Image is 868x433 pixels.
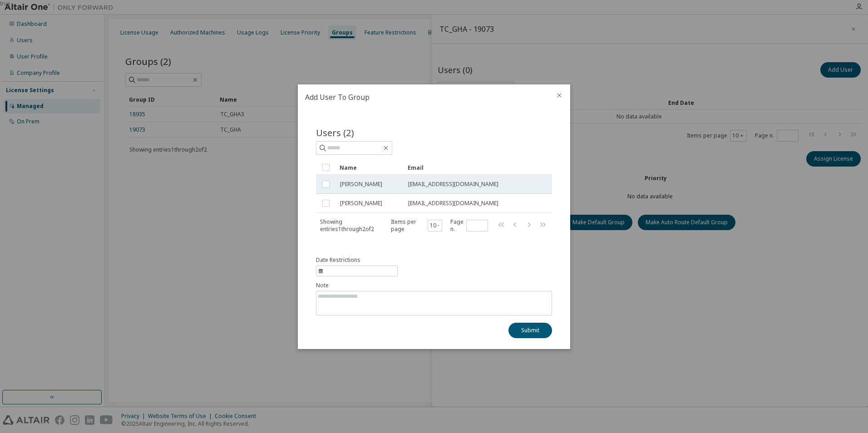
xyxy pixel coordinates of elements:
[340,160,400,175] div: Name
[556,92,563,99] button: close
[391,218,442,233] span: Items per page
[430,222,440,229] button: 10
[408,181,498,188] span: [EMAIL_ADDRESS][DOMAIN_NAME]
[408,160,537,175] div: Email
[298,84,548,110] h2: Add User To Group
[340,200,382,207] span: [PERSON_NAME]
[450,218,488,233] span: Page n.
[316,282,552,289] label: Note
[316,256,398,276] button: information
[408,200,498,207] span: [EMAIL_ADDRESS][DOMAIN_NAME]
[340,181,382,188] span: [PERSON_NAME]
[316,256,360,264] span: Date Restrictions
[316,126,354,139] span: Users (2)
[320,218,374,233] span: Showing entries 1 through 2 of 2
[508,323,552,338] button: Submit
